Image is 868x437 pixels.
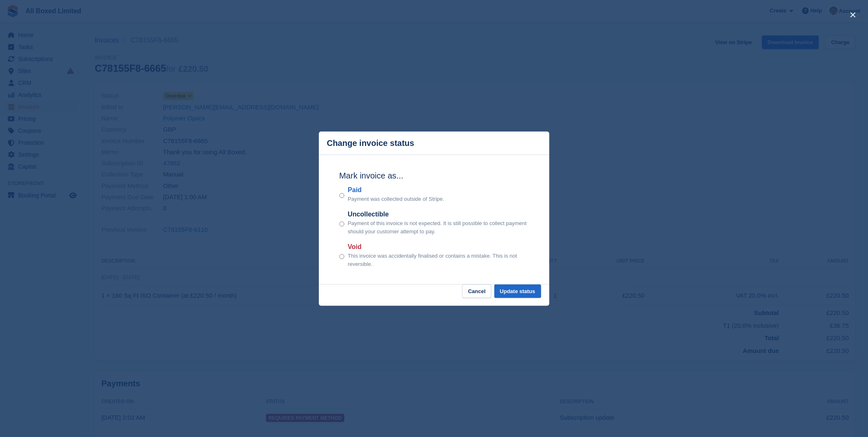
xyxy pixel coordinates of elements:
[462,284,491,298] button: Cancel
[348,252,529,268] p: This invoice was accidentally finalised or contains a mistake. This is not reversible.
[847,8,860,21] button: close
[348,185,444,195] label: Paid
[327,139,414,148] p: Change invoice status
[348,195,444,203] p: Payment was collected outside of Stripe.
[339,169,529,182] h2: Mark invoice as...
[348,219,529,235] p: Payment of this invoice is not expected. It is still possible to collect payment should your cust...
[494,284,541,298] button: Update status
[348,242,529,252] label: Void
[348,209,529,219] label: Uncollectible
